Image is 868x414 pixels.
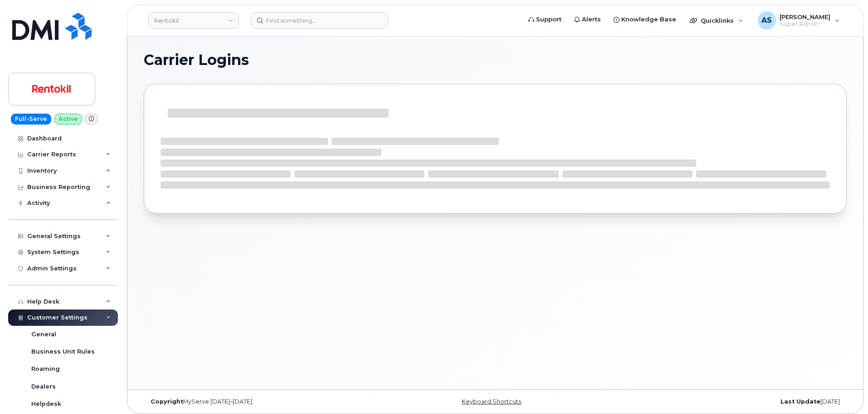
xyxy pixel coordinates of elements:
[780,398,820,405] strong: Last Update
[151,398,183,405] strong: Copyright
[462,398,521,405] a: Keyboard Shortcuts
[144,398,378,405] div: MyServe [DATE]–[DATE]
[612,398,847,405] div: [DATE]
[144,53,249,67] span: Carrier Logins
